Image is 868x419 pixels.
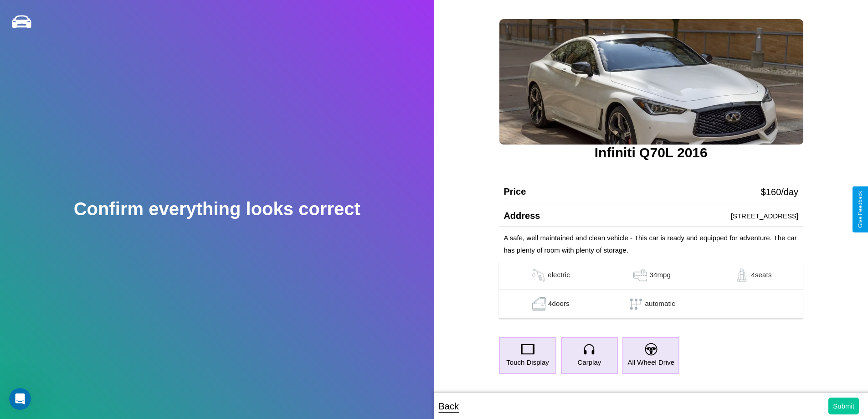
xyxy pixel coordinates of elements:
p: automatic [645,297,675,311]
p: electric [548,269,570,282]
img: gas [733,269,751,282]
h3: Infiniti Q70L 2016 [499,145,803,160]
p: All Wheel Drive [627,356,674,368]
h2: Confirm everything looks correct [74,199,360,219]
iframe: Intercom live chat [9,388,31,410]
p: Carplay [578,356,601,368]
img: gas [529,269,548,282]
p: [STREET_ADDRESS] [731,210,798,222]
p: Back [439,398,459,414]
p: 34 mpg [649,269,671,282]
h4: Address [503,211,540,221]
p: Touch Display [506,356,549,368]
img: gas [631,269,649,282]
p: 4 doors [548,297,570,311]
table: simple table [499,261,803,319]
div: Give Feedback [857,191,863,228]
button: Submit [828,398,859,414]
img: gas [530,297,548,311]
p: A safe, well maintained and clean vehicle - This car is ready and equipped for adventure. The car... [503,232,798,256]
p: 4 seats [751,269,771,282]
p: $ 160 /day [761,184,798,200]
h4: Price [503,186,526,197]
